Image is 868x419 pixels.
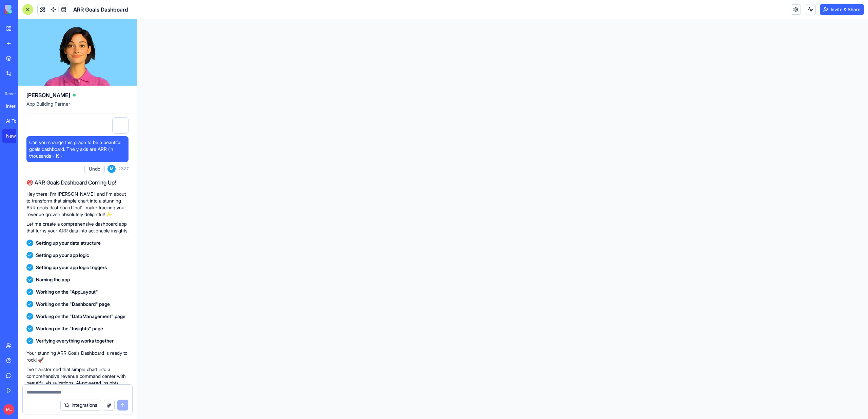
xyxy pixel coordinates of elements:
[118,166,129,172] span: 22:37
[26,101,129,113] span: App Building Partner
[36,313,125,320] span: Working on the "DataManagement" page
[36,240,101,246] span: Setting up your data structure
[60,400,101,411] button: Integrations
[6,133,25,139] div: New App
[3,404,14,415] span: ML
[36,325,103,332] span: Working on the "Insights" page
[84,165,105,173] button: Undo
[107,165,116,173] span: M
[73,5,128,14] span: ARR Goals Dashboard
[26,221,129,234] p: Let me create a comprehensive dashboard app that turns your ARR data into actionable insights.
[6,118,25,124] div: AI Todo Master
[26,366,129,393] p: I've transformed that simple chart into a comprehensive revenue command center with beautiful vis...
[36,301,110,308] span: Working on the "Dashboard" page
[5,5,47,14] img: logo
[36,252,89,259] span: Setting up your app logic
[26,191,129,218] p: Hey there! I'm [PERSON_NAME], and I'm about to transform that simple chart into a stunning ARR go...
[6,103,25,109] div: Intercom Revenue Hub
[2,114,29,128] a: AI Todo Master
[26,350,129,363] p: Your stunning ARR Goals Dashboard is ready to rock! 🚀
[36,264,107,271] span: Setting up your app logic triggers
[820,4,864,15] button: Invite & Share
[26,178,129,187] h2: 🎯 ARR Goals Dashboard Coming Up!
[36,289,98,295] span: Working on the "AppLayout"
[29,139,126,159] span: Can you change this graph to be a beautiful goals dashboard. The y axis are ARR (in thousands - K )
[2,99,29,113] a: Intercom Revenue Hub
[36,276,70,283] span: Naming the app
[2,129,29,143] a: New App
[36,337,114,344] span: Verifying everything works together
[26,91,70,99] span: [PERSON_NAME]
[2,91,16,97] span: Recent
